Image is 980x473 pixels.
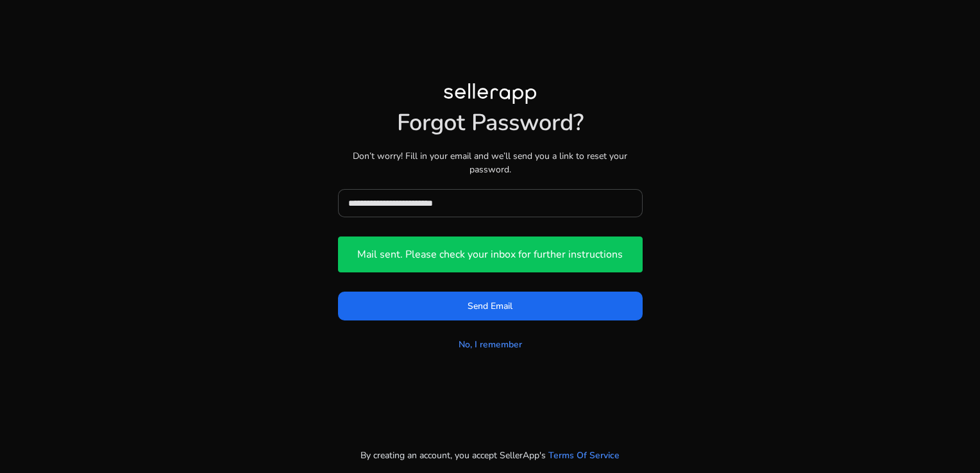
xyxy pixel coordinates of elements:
a: No, I remember [459,338,522,351]
h1: Forgot Password? [338,109,643,137]
span: Send Email [468,299,512,313]
h4: Mail sent. Please check your inbox for further instructions [357,249,623,261]
button: Send Email [338,292,643,320]
p: Don’t worry! Fill in your email and we’ll send you a link to reset your password. [338,149,643,176]
a: Terms Of Service [548,449,620,462]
